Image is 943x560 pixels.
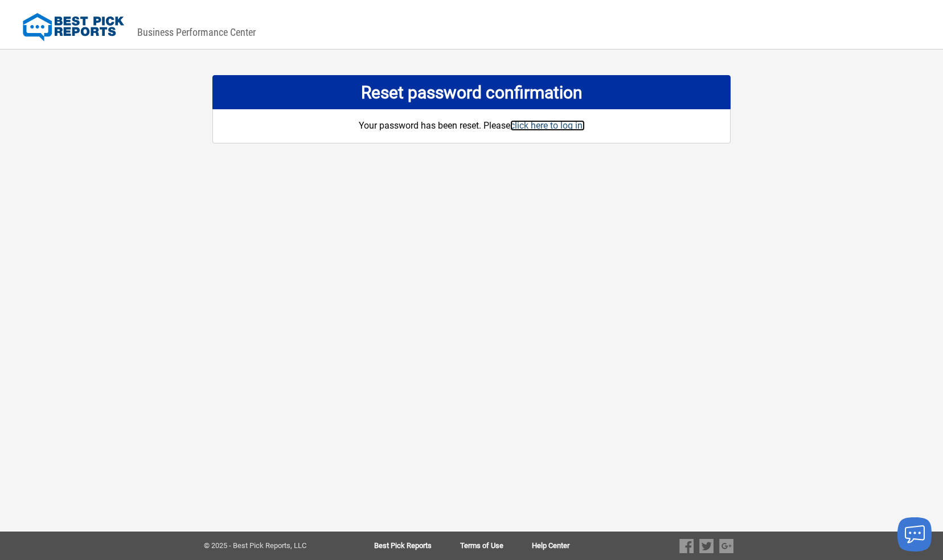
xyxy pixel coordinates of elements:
[532,542,569,550] a: Help Center
[897,517,932,551] button: Launch chat
[281,120,662,143] div: Your password has been reset. Please
[212,75,731,109] div: Reset password confirmation
[510,120,585,131] a: click here to log in.
[374,542,460,550] a: Best Pick Reports
[204,542,338,550] div: © 2025 - Best Pick Reports, LLC
[460,542,532,550] a: Terms of Use
[23,13,124,42] img: Best Pick Reports Logo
